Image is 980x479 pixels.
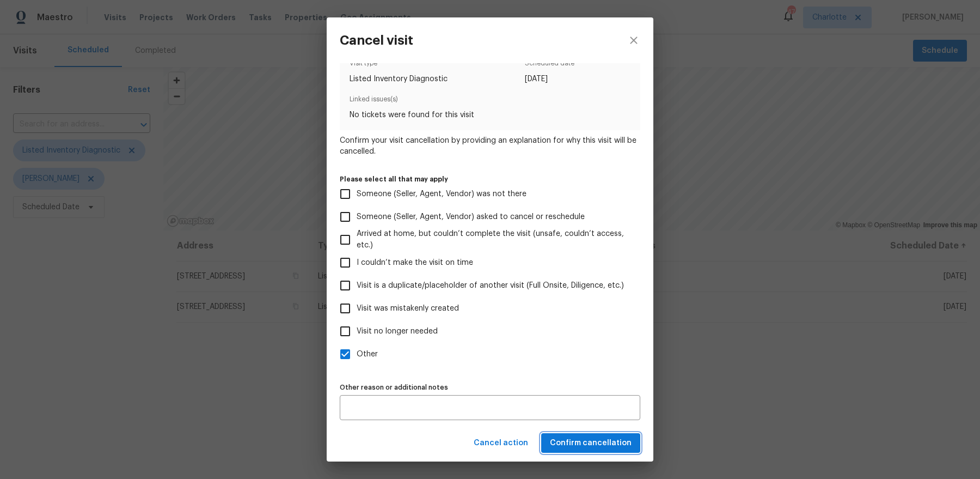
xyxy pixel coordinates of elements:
[357,349,378,360] span: Other
[541,433,640,453] button: Confirm cancellation
[350,94,630,110] span: Linked issues(s)
[340,384,640,391] label: Other reason or additional notes
[357,303,459,314] span: Visit was mistakenly created
[357,211,585,223] span: Someone (Seller, Agent, Vendor) asked to cancel or reschedule
[350,58,448,74] span: Visit type
[357,228,632,251] span: Arrived at home, but couldn’t complete the visit (unsafe, couldn’t access, etc.)
[525,74,574,84] span: [DATE]
[525,58,574,74] span: Scheduled date
[340,176,640,183] label: Please select all that may apply
[350,74,448,84] span: Listed Inventory Diagnostic
[357,326,438,337] span: Visit no longer needed
[357,280,624,292] span: Visit is a duplicate/placeholder of another visit (Full Onsite, Diligence, etc.)
[340,33,413,48] h3: Cancel visit
[550,436,632,450] span: Confirm cancellation
[614,17,653,63] button: close
[474,436,528,450] span: Cancel action
[469,433,532,453] button: Cancel action
[357,257,473,269] span: I couldn’t make the visit on time
[350,110,630,120] span: No tickets were found for this visit
[340,135,640,157] span: Confirm your visit cancellation by providing an explanation for why this visit will be cancelled.
[357,189,526,200] span: Someone (Seller, Agent, Vendor) was not there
